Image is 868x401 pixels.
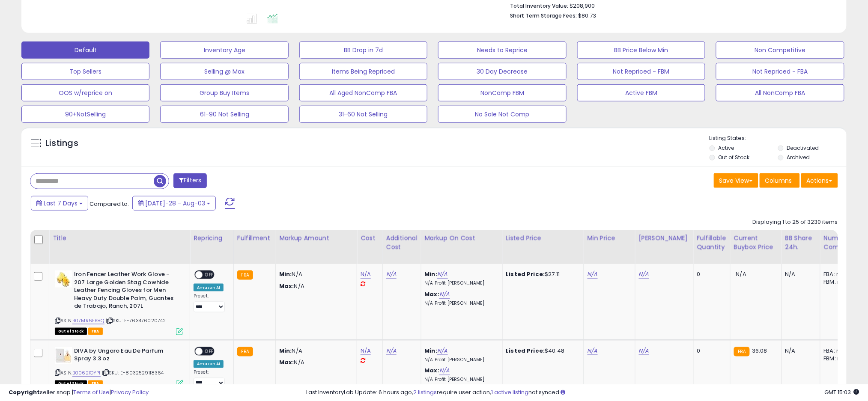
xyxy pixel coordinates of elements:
button: Non Competitive [716,42,844,59]
b: Max: [425,367,440,375]
b: Iron Fencer Leather Work Glove - 207 Large Golden Stag Cowhide Leather Fencing Gloves for Men Hea... [74,270,178,312]
div: ASIN: [55,270,183,334]
div: Last InventoryLab Update: 6 hours ago, require user action, not synced. [306,389,859,397]
div: Markup on Cost [425,234,499,243]
div: Additional Cost [386,234,418,252]
span: Compared to: [89,200,129,208]
b: Listed Price: [506,347,545,355]
button: Last 7 Days [31,196,88,211]
button: Default [21,42,149,59]
div: Cost [361,234,379,243]
div: ASIN: [55,347,183,387]
p: N/A [279,282,350,290]
button: All NonComp FBA [716,84,844,101]
button: Filters [173,173,207,188]
div: Amazon AI [194,360,224,368]
a: N/A [439,367,450,375]
button: Not Repriced - FBM [577,63,705,80]
a: B07MR6FB8Q [72,317,104,324]
a: N/A [439,290,450,299]
div: $27.11 [506,270,577,278]
span: [DATE]-28 - Aug-03 [145,199,205,208]
div: Num of Comp. [824,234,855,252]
div: Listed Price [506,234,580,243]
div: 0 [697,270,724,278]
a: N/A [361,347,371,355]
button: OOS w/reprice on [21,84,149,101]
a: N/A [588,270,598,279]
a: Privacy Policy [111,388,149,396]
div: Preset: [194,293,227,312]
strong: Max: [279,359,294,367]
span: FBA [88,328,103,335]
div: Min Price [588,234,632,243]
button: Not Repriced - FBA [716,63,844,80]
b: Min: [425,270,438,278]
button: 30 Day Decrease [438,63,566,80]
a: N/A [386,347,397,355]
img: 41WgvK2ZIcL._SL40_.jpg [55,270,72,288]
div: Markup Amount [279,234,353,243]
button: 61-90 Not Selling [160,106,288,123]
button: Save View [714,173,758,188]
div: FBM: n/a [824,355,852,362]
b: Short Term Storage Fees: [510,12,577,19]
button: Columns [760,173,800,188]
a: Terms of Use [73,388,110,396]
p: N/A Profit [PERSON_NAME] [425,357,496,363]
span: OFF [203,271,216,279]
a: N/A [639,347,649,355]
span: $80.73 [578,12,596,20]
div: Fulfillable Quantity [697,234,727,252]
button: BB Price Below Min [577,42,705,59]
b: Total Inventory Value: [510,2,568,9]
button: Items Being Repriced [299,63,427,80]
div: $40.48 [506,347,577,355]
button: All Aged NonComp FBA [299,84,427,101]
div: N/A [785,270,814,278]
b: Listed Price: [506,270,545,278]
small: FBA [237,347,253,356]
b: Max: [425,290,440,298]
a: N/A [437,270,447,279]
p: N/A [279,347,350,355]
div: FBM: n/a [824,278,852,286]
button: No Sale Not Comp [438,106,566,123]
strong: Copyright [9,388,40,396]
div: Fulfillment [237,234,272,243]
button: BB Drop in 7d [299,42,427,59]
button: Group Buy Items [160,84,288,101]
label: Archived [787,154,810,161]
a: B00621OYPI [72,370,101,377]
strong: Max: [279,282,294,290]
p: N/A [279,270,350,278]
button: Needs to Reprice [438,42,566,59]
a: 1 active listing [491,388,528,396]
span: Columns [765,176,792,185]
h5: Listings [45,137,78,149]
span: | SKU: E-8032529118364 [102,370,164,377]
a: N/A [639,270,649,279]
button: Selling @ Max [160,63,288,80]
span: 2025-08-11 15:03 GMT [825,388,859,396]
div: BB Share 24h. [785,234,817,252]
div: Preset: [194,370,227,389]
div: Title [53,234,186,243]
button: 90+NotSelling [21,106,149,123]
span: All listings that are currently out of stock and unavailable for purchase on Amazon [55,328,87,335]
div: Amazon AI [194,284,224,291]
th: The percentage added to the cost of goods (COGS) that forms the calculator for Min & Max prices. [421,230,502,264]
span: | SKU: E-763476020742 [106,317,166,324]
b: Min: [425,347,438,355]
strong: Min: [279,270,292,278]
div: [PERSON_NAME] [639,234,690,243]
button: Top Sellers [21,63,149,80]
img: 315Qm+N7NtL._SL40_.jpg [55,347,72,364]
div: N/A [785,347,814,355]
span: 36.08 [752,347,767,355]
a: N/A [588,347,598,355]
label: Active [719,144,734,151]
button: [DATE]-28 - Aug-03 [132,196,216,211]
div: FBA: n/a [824,270,852,278]
div: seller snap | | [9,389,149,397]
